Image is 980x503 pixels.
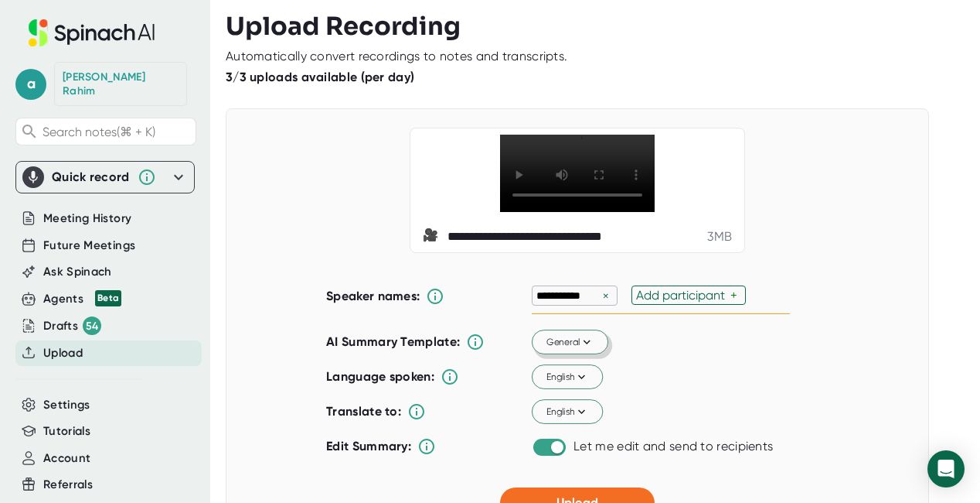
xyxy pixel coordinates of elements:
[52,169,130,185] div: Quick record
[326,334,460,350] b: AI Summary Template:
[546,370,589,384] span: English
[43,317,101,335] div: Drafts
[43,450,90,467] button: Account
[326,439,411,453] b: Edit Summary:
[43,317,101,335] button: Drafts 54
[43,125,155,139] span: Search notes (⌘ + K)
[43,344,83,362] button: Upload
[226,12,965,41] h3: Upload Recording
[22,162,188,193] div: Quick record
[43,290,121,308] div: Agents
[326,369,434,384] b: Language spoken:
[226,49,567,64] div: Automatically convert recordings to notes and transcripts.
[63,70,179,98] div: Abdul Rahim
[15,69,46,100] span: a
[532,330,608,355] button: General
[95,290,121,306] div: Beta
[43,290,121,308] button: Agents Beta
[532,400,603,425] button: English
[573,439,773,454] div: Let me edit and send to recipients
[43,476,93,494] button: Referrals
[707,229,732,245] div: 3 MB
[43,423,90,440] button: Tutorials
[636,288,730,303] div: Add participant
[546,405,589,419] span: English
[43,210,131,228] button: Meeting History
[83,317,101,335] div: 54
[43,237,135,255] button: Future Meetings
[599,289,613,303] div: ×
[546,335,594,349] span: General
[730,288,741,303] div: +
[423,228,441,246] span: video
[927,450,965,488] div: Open Intercom Messenger
[326,404,401,419] b: Translate to:
[43,263,112,281] button: Ask Spinach
[326,289,420,303] b: Speaker names:
[226,70,414,84] b: 3/3 uploads available (per day)
[43,396,90,414] button: Settings
[532,365,603,390] button: English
